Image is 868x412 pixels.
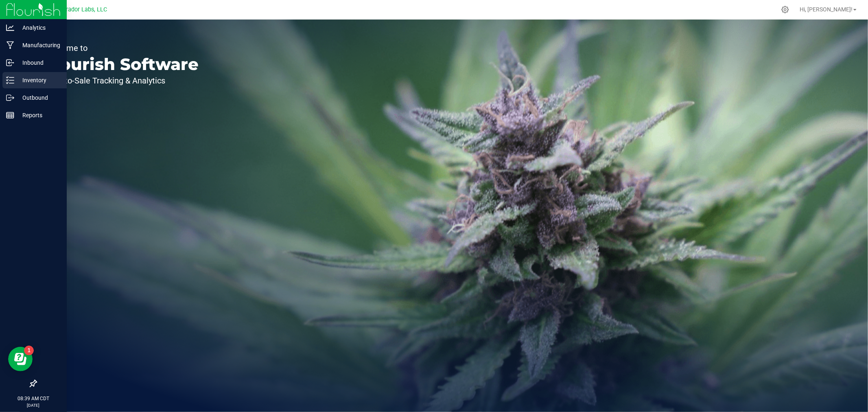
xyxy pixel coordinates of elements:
[6,59,14,67] inline-svg: Inbound
[8,347,33,371] iframe: Resource center
[4,402,63,408] p: [DATE]
[6,94,14,102] inline-svg: Outbound
[24,346,34,355] iframe: Resource center unread badge
[6,24,14,32] inline-svg: Analytics
[14,93,63,103] p: Outbound
[14,58,63,68] p: Inbound
[14,75,63,85] p: Inventory
[14,23,63,33] p: Analytics
[44,77,199,85] p: Seed-to-Sale Tracking & Analytics
[59,6,107,13] span: Curador Labs, LLC
[6,111,14,119] inline-svg: Reports
[6,76,14,84] inline-svg: Inventory
[44,56,199,72] p: Flourish Software
[14,110,63,120] p: Reports
[780,6,790,13] div: Manage settings
[44,44,199,52] p: Welcome to
[14,40,63,50] p: Manufacturing
[6,41,14,49] inline-svg: Manufacturing
[4,395,63,402] p: 08:39 AM CDT
[800,6,853,13] span: Hi, [PERSON_NAME]!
